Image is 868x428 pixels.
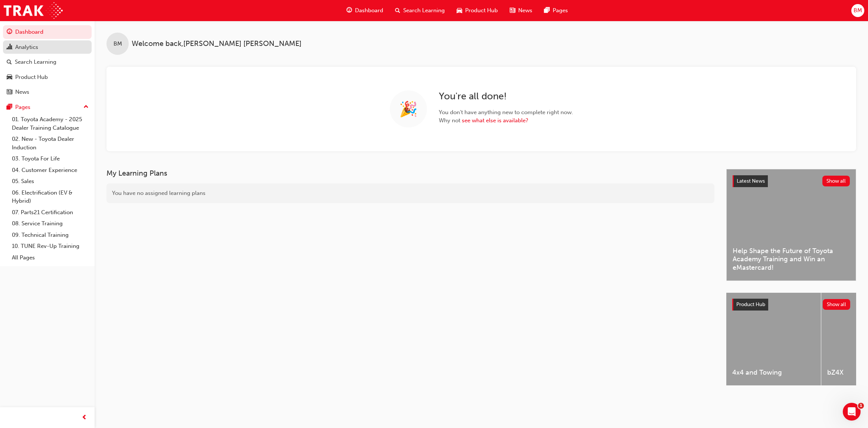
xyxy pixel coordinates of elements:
[15,73,48,82] div: Product Hub
[395,6,400,15] span: search-icon
[457,6,462,15] span: car-icon
[106,169,714,177] h3: My Learning Plans
[403,6,445,15] span: Search Learning
[9,133,92,153] a: 02. New - Toyota Dealer Induction
[15,58,56,66] div: Search Learning
[733,175,850,187] a: Latest NewsShow all
[518,6,532,15] span: News
[15,103,30,112] div: Pages
[822,176,850,186] button: Show all
[439,90,573,102] h2: You're all done!
[7,74,12,81] span: car-icon
[7,59,12,66] span: search-icon
[9,240,92,252] a: 10. TUNE Rev-Up Training
[9,252,92,263] a: All Pages
[451,3,504,18] a: car-iconProduct Hub
[7,104,12,111] span: pages-icon
[3,55,92,69] a: Search Learning
[465,6,498,15] span: Product Hub
[3,70,92,84] a: Product Hub
[346,6,352,15] span: guage-icon
[15,43,38,52] div: Analytics
[389,3,451,18] a: search-iconSearch Learning
[854,6,862,15] span: BM
[726,169,856,281] a: Latest NewsShow allHelp Shape the Future of Toyota Academy Training and Win an eMastercard!
[726,293,821,385] a: 4x4 and Towing
[439,116,573,125] span: Why not
[114,40,122,48] span: BM
[851,4,864,17] button: BM
[544,6,550,15] span: pages-icon
[4,2,63,19] img: Trak
[823,299,851,310] button: Show all
[83,102,89,112] span: up-icon
[7,89,12,96] span: news-icon
[341,3,389,18] a: guage-iconDashboard
[355,6,383,15] span: Dashboard
[9,165,92,176] a: 04. Customer Experience
[736,301,765,308] span: Product Hub
[737,178,765,184] span: Latest News
[9,229,92,241] a: 09. Technical Training
[15,88,29,96] div: News
[733,247,850,272] span: Help Shape the Future of Toyota Academy Training and Win an eMastercard!
[399,105,418,113] span: 🎉
[3,100,92,114] button: Pages
[439,108,573,117] span: You don't have anything new to complete right now.
[3,24,92,100] button: DashboardAnalyticsSearch LearningProduct HubNews
[462,117,528,124] a: see what else is available?
[9,153,92,165] a: 03. Toyota For Life
[843,403,861,421] iframe: Intercom live chat
[7,44,12,51] span: chart-icon
[9,187,92,207] a: 06. Electrification (EV & Hybrid)
[3,25,92,39] a: Dashboard
[106,183,714,203] div: You have no assigned learning plans
[3,85,92,99] a: News
[858,403,864,409] span: 1
[510,6,515,15] span: news-icon
[9,114,92,133] a: 01. Toyota Academy - 2025 Dealer Training Catalogue
[732,368,815,377] span: 4x4 and Towing
[132,40,302,48] span: Welcome back , [PERSON_NAME] [PERSON_NAME]
[82,413,87,422] span: prev-icon
[732,299,850,311] a: Product HubShow all
[7,29,12,36] span: guage-icon
[504,3,538,18] a: news-iconNews
[3,40,92,54] a: Analytics
[553,6,568,15] span: Pages
[9,218,92,229] a: 08. Service Training
[538,3,574,18] a: pages-iconPages
[9,176,92,187] a: 05. Sales
[9,207,92,218] a: 07. Parts21 Certification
